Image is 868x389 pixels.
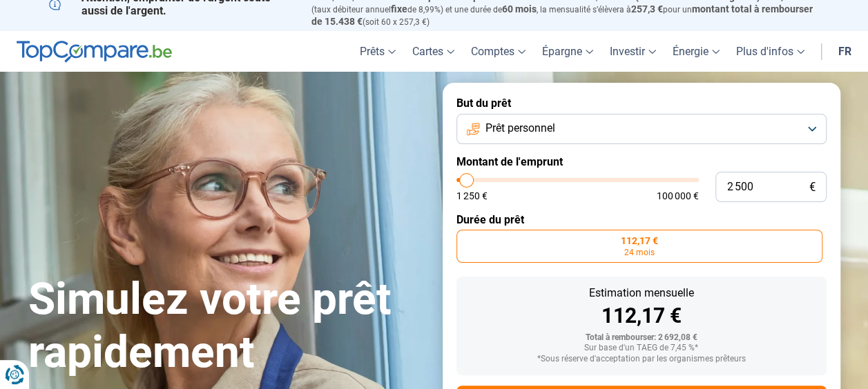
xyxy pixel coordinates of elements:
span: montant total à rembourser de 15.438 € [311,3,813,27]
span: Prêt personnel [485,121,555,136]
div: Total à rembourser: 2 692,08 € [467,333,816,343]
a: Énergie [664,31,728,72]
div: 112,17 € [467,306,816,326]
a: Épargne [534,31,601,72]
a: Plus d'infos [728,31,813,72]
span: fixe [391,3,407,14]
span: 100 000 € [657,191,699,201]
div: Sur base d'un TAEG de 7,45 %* [467,343,816,353]
a: fr [830,31,860,72]
a: Investir [601,31,664,72]
span: 60 mois [502,3,537,14]
span: 1 250 € [456,191,488,201]
a: Cartes [404,31,463,72]
span: 24 mois [624,248,655,257]
label: Durée du prêt [456,213,827,226]
img: TopCompare [17,41,172,63]
span: 112,17 € [621,236,658,246]
label: But du prêt [456,97,827,110]
div: *Sous réserve d'acceptation par les organismes prêteurs [467,355,816,364]
label: Montant de l'emprunt [456,155,827,168]
a: Comptes [463,31,534,72]
h1: Simulez votre prêt rapidement [28,273,426,379]
button: Prêt personnel [456,114,827,144]
a: Prêts [351,31,404,72]
span: 257,3 € [631,3,663,14]
span: € [809,181,816,193]
div: Estimation mensuelle [467,288,816,299]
